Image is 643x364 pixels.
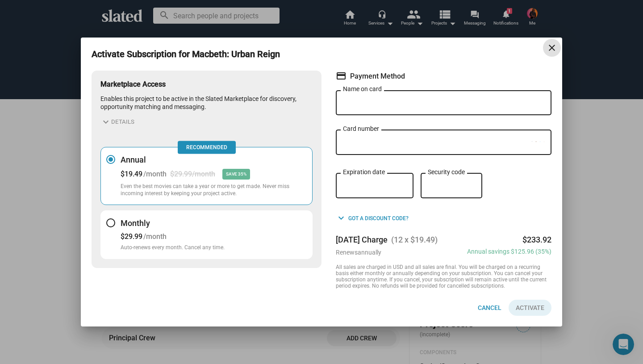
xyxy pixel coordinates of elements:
[509,300,551,316] button: Activate
[121,183,307,197] p: Even the best movies can take a year or more to get made. Never miss incoming interest by keeping...
[100,117,111,127] mat-icon: expand_more
[178,141,236,154] span: Recommended
[343,138,532,147] iframe: Secure card number input frame
[143,170,167,178] div: /month
[222,169,250,180] div: SAVE 35%
[121,218,225,229] h3: Monthly
[121,170,142,178] div: $19.49
[121,155,307,165] h3: Annual
[121,244,225,251] p: Auto-renews every month. Cancel any time.
[121,232,142,241] div: $29.99
[100,210,313,259] button: Monthly$29.99/monthAuto-renews every month. Cancel any time.
[522,235,551,244] div: $233.92
[343,182,406,190] iframe: Secure expiration date input frame
[516,300,544,316] span: Activate
[478,300,501,316] span: Cancel
[350,71,405,81] span: Payment Method
[336,213,347,223] mat-icon: keyboard_arrow_down
[92,48,292,60] h3: Activate Subscription for Macbeth: Urban Reign
[428,182,475,190] iframe: Secure CVC input frame
[336,213,409,224] button: Got a discount code?
[143,232,167,241] div: /month
[100,147,313,205] button: Annual$19.49/month$29.99/monthSAVE 35%Even the best movies can take a year or more to get made. N...
[547,42,557,53] mat-icon: close
[336,264,551,289] div: All sales are charged in USD and all sales are final. You will be charged on a recurring basis ei...
[388,235,445,244] span: (12 x $19.49)
[467,248,551,255] div: Annual savings $125.96 (35%)
[100,95,313,111] p: Enables this project to be active in the Slated Marketplace for discovery, opportunity matching a...
[100,117,134,127] button: Details
[100,79,313,89] h3: Marketplace Access
[336,249,381,256] div: Renews annually
[170,170,215,178] div: $29.99/month
[336,71,347,81] mat-icon: credit_card
[471,300,509,316] button: Cancel
[336,235,551,244] div: [DATE] Charge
